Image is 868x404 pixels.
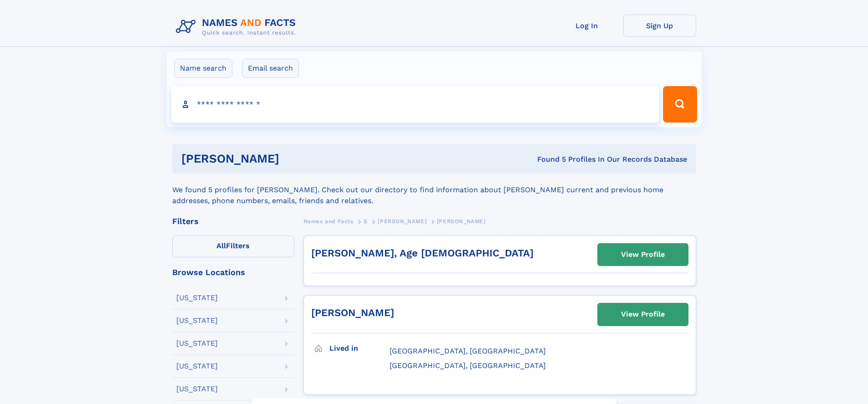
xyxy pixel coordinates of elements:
[364,215,368,227] a: S
[621,244,665,265] div: View Profile
[176,385,218,393] div: [US_STATE]
[621,304,665,325] div: View Profile
[378,218,426,225] span: [PERSON_NAME]
[176,294,218,302] div: [US_STATE]
[172,268,294,276] div: Browse Locations
[311,307,394,318] a: [PERSON_NAME]
[303,215,354,227] a: Names and Facts
[408,154,687,164] div: Found 5 Profiles In Our Records Database
[598,303,688,325] a: View Profile
[176,317,218,324] div: [US_STATE]
[329,341,390,356] h3: Lived in
[390,361,546,370] span: [GEOGRAPHIC_DATA], [GEOGRAPHIC_DATA]
[390,347,546,355] span: [GEOGRAPHIC_DATA], [GEOGRAPHIC_DATA]
[181,153,408,164] h1: [PERSON_NAME]
[174,59,232,78] label: Name search
[663,86,697,123] button: Search Button
[598,244,688,266] a: View Profile
[176,363,218,370] div: [US_STATE]
[216,241,226,250] span: All
[172,217,294,225] div: Filters
[171,86,659,123] input: search input
[172,174,696,206] div: We found 5 profiles for [PERSON_NAME]. Check out our directory to find information about [PERSON_...
[364,218,368,225] span: S
[311,247,534,259] a: [PERSON_NAME], Age [DEMOGRAPHIC_DATA]
[437,218,486,225] span: [PERSON_NAME]
[378,215,426,227] a: [PERSON_NAME]
[172,235,294,257] label: Filters
[242,59,299,78] label: Email search
[176,340,218,347] div: [US_STATE]
[623,15,696,37] a: Sign Up
[550,15,623,37] a: Log In
[172,15,303,39] img: Logo Names and Facts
